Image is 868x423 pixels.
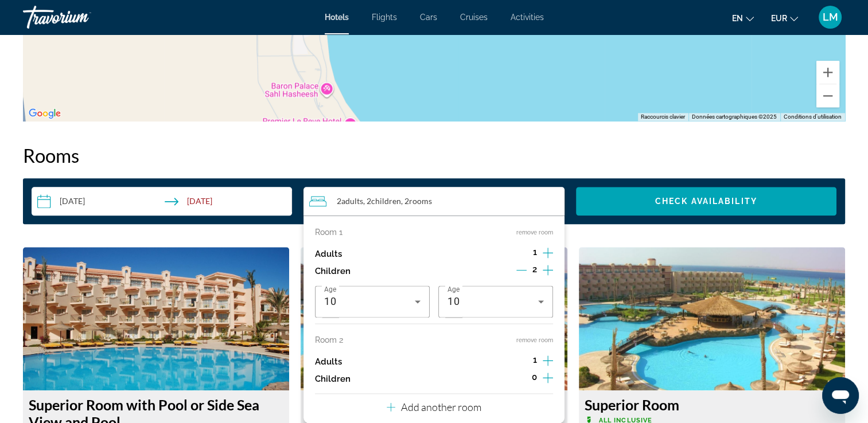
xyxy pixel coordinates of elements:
a: Flights [372,13,397,22]
iframe: Bouton de lancement de la fenêtre de messagerie [822,377,859,414]
span: , 2 [363,197,401,206]
span: EUR [771,14,787,23]
span: 10 [324,295,336,307]
button: Decrement adults [517,355,527,369]
button: Zoom arrière [816,84,839,107]
a: Ouvrir cette zone dans Google Maps (dans une nouvelle fenêtre) [26,106,64,121]
span: Check Availability [655,197,757,206]
span: Données cartographiques ©2025 [692,113,777,120]
span: Age [324,285,336,293]
img: 1c33387f-d5e4-4bc7-9f94-1fee559acb5e.jpeg [23,247,289,390]
span: 0 [532,373,537,382]
span: 1 [533,248,537,257]
p: Children [315,374,351,384]
button: Raccourcis clavier [641,113,685,121]
span: Age [447,285,460,293]
button: Check-in date: Feb 7, 2026 Check-out date: Feb 14, 2026 [32,187,292,216]
p: Room 2 [315,335,343,344]
button: Check Availability [576,187,836,216]
span: rooms [409,196,432,206]
button: Increment children [543,370,553,387]
span: Adults [341,196,363,206]
p: Adults [315,357,342,367]
span: Children [371,196,401,206]
button: Decrement children [516,264,527,278]
button: Increment adults [543,245,553,263]
button: Decrement adults [517,247,527,261]
button: Travelers: 2 adults, 2 children [303,187,564,216]
span: , 2 [401,197,432,206]
a: Cars [420,13,437,22]
span: 1 [533,355,537,365]
p: Children [315,267,351,276]
p: Adults [315,249,342,259]
button: Change language [732,10,754,26]
button: User Menu [815,5,845,29]
span: 2 [337,197,363,206]
h3: Superior Room [585,396,839,413]
span: 10 [447,295,460,307]
button: remove room [516,229,553,236]
button: Increment children [543,263,553,280]
button: Zoom avant [816,61,839,84]
span: en [732,14,743,23]
img: 0f868d27-c099-4930-8a62-af9a40d835f3.jpeg [301,247,567,390]
a: Activities [511,13,544,22]
span: 2 [532,265,537,274]
h2: Rooms [23,144,845,167]
button: remove room [516,336,553,344]
span: LM [823,11,838,23]
button: Decrement children [516,372,526,386]
a: Conditions d'utilisation (s'ouvre dans un nouvel onglet) [784,113,842,120]
a: Cruises [460,13,488,22]
img: Google [26,106,64,121]
p: Add another room [401,401,481,413]
button: Increment adults [543,353,553,370]
button: Change currency [771,10,798,26]
button: Add another room [387,394,481,417]
a: Hotels [325,13,349,22]
div: Search widget [32,187,836,216]
a: Travorium [23,2,138,32]
p: Room 1 [315,228,342,237]
img: 0f868d27-c099-4930-8a62-af9a40d835f3.jpeg [579,247,845,390]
